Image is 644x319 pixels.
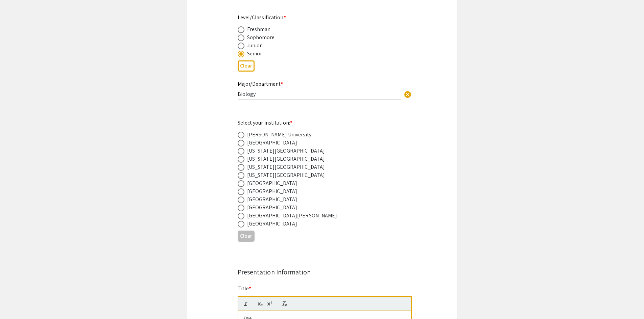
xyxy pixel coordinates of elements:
input: Type Here [238,90,401,98]
div: [GEOGRAPHIC_DATA] [247,187,297,195]
div: Presentation Information [238,267,407,277]
div: [PERSON_NAME] University [247,131,311,139]
div: Freshman [247,25,271,33]
div: [GEOGRAPHIC_DATA] [247,204,297,212]
div: Junior [247,42,262,50]
mat-label: Title [238,285,252,292]
span: cancel [404,90,412,99]
div: [US_STATE][GEOGRAPHIC_DATA] [247,147,325,155]
button: Clear [401,87,414,101]
div: [US_STATE][GEOGRAPHIC_DATA] [247,155,325,163]
iframe: Chat [5,289,29,314]
div: Senior [247,50,262,58]
div: [GEOGRAPHIC_DATA] [247,220,297,228]
mat-label: Major/Department [238,80,283,87]
button: Clear [238,60,255,72]
mat-label: Level/Classification [238,14,286,21]
div: [GEOGRAPHIC_DATA] [247,195,297,204]
mat-label: Select your institution: [238,119,293,126]
div: [US_STATE][GEOGRAPHIC_DATA] [247,163,325,171]
div: [GEOGRAPHIC_DATA][PERSON_NAME] [247,212,337,220]
div: [GEOGRAPHIC_DATA] [247,139,297,147]
div: [US_STATE][GEOGRAPHIC_DATA] [247,171,325,179]
div: Sophomore [247,33,275,42]
button: Clear [238,231,255,242]
div: [GEOGRAPHIC_DATA] [247,179,297,187]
